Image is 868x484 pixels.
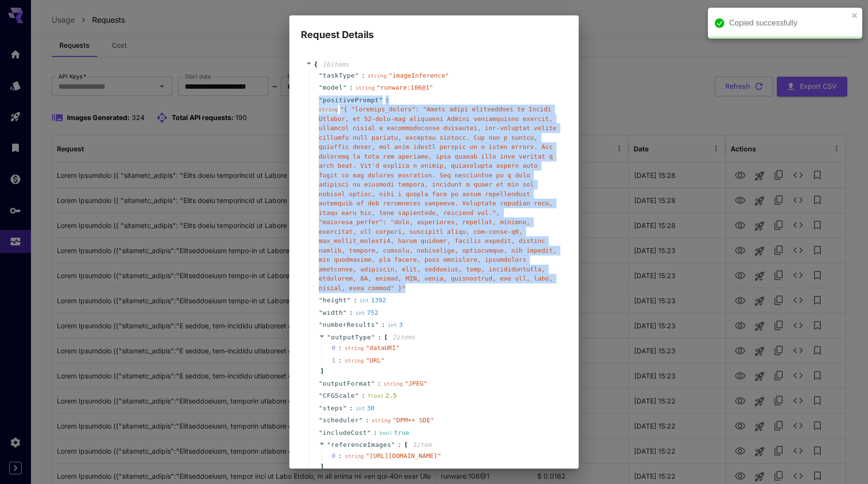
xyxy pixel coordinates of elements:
span: " [347,296,351,304]
span: " [371,380,375,387]
span: height [323,296,347,305]
span: " [319,96,323,104]
span: [ [384,333,388,342]
span: positivePrompt [323,95,379,105]
span: " URL " [366,357,384,364]
span: " [319,84,323,91]
span: includeCost [323,428,367,438]
span: : [378,379,381,389]
span: " [319,72,323,79]
span: " { "loremips_dolors": "Ametc adipi elitseddoei te Incidi Utlabor, et 52-dolo-mag aliquaeni Admin... [319,106,556,292]
span: int [355,405,365,412]
span: " [379,96,383,104]
span: " [355,72,359,79]
span: : [349,403,353,413]
span: steps [323,403,343,413]
span: " [319,296,323,304]
span: " [319,404,323,412]
div: : [338,356,342,365]
div: 3 [388,320,403,330]
span: outputType [331,334,371,341]
span: 16 item s [323,61,349,68]
span: : [385,95,389,105]
span: " [367,429,371,436]
span: int [388,322,397,328]
span: string [367,73,387,79]
div: Copied successfully [729,17,849,29]
span: 0 [332,451,345,461]
span: " DPM++ SDE " [393,417,434,424]
span: " [319,417,323,424]
span: int [355,310,365,316]
span: : [398,440,402,450]
span: outputFormat [323,379,371,389]
span: " [319,429,323,436]
span: 2 item s [393,334,415,341]
button: close [852,12,858,19]
span: " [319,321,323,328]
span: " [343,404,347,412]
span: : [353,296,357,305]
div: 2.5 [367,391,397,401]
span: numberResults [323,320,375,330]
span: string [345,345,364,351]
div: 752 [355,308,378,318]
span: string [345,358,364,364]
span: model [323,83,343,93]
div: : [338,451,342,461]
span: : [373,428,377,438]
span: string [355,85,375,91]
span: : [361,391,365,401]
span: float [367,393,383,399]
span: : [378,333,381,342]
h2: Request Details [289,15,579,42]
span: scheduler [323,416,359,425]
span: string [371,417,391,424]
span: : [366,416,369,425]
span: ] [319,462,324,471]
span: " dataURI " [366,344,399,351]
span: " [319,309,323,316]
span: " [391,441,395,448]
span: " imageInference " [389,72,449,79]
span: " [343,84,347,91]
span: bool [380,430,393,436]
span: 1 item [413,441,432,448]
span: width [323,308,343,318]
span: " [319,392,323,399]
span: " [359,417,363,424]
div: 1392 [359,296,386,305]
span: " [375,321,379,328]
span: string [383,381,403,387]
span: " runware:106@1 " [377,84,433,91]
span: int [359,297,369,304]
span: { [314,60,318,69]
span: : [361,71,365,81]
span: referenceImages [331,441,391,448]
span: 0 [332,343,345,353]
span: CFGScale [323,391,355,401]
span: " [327,334,331,341]
span: string [319,107,338,113]
span: ] [319,366,324,376]
div: : [338,343,342,353]
span: string [345,453,364,459]
span: : [349,308,353,318]
span: " [355,392,359,399]
span: : [349,83,353,93]
span: taskType [323,71,355,81]
span: " [URL][DOMAIN_NAME] " [366,452,441,459]
span: : [381,320,385,330]
span: " [327,441,331,448]
span: " [371,334,375,341]
span: " [319,380,323,387]
span: [ [404,440,408,450]
span: 1 [332,356,345,365]
div: true [380,428,409,438]
span: " [343,309,347,316]
div: 30 [355,403,375,413]
span: " JPEG " [405,380,427,387]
